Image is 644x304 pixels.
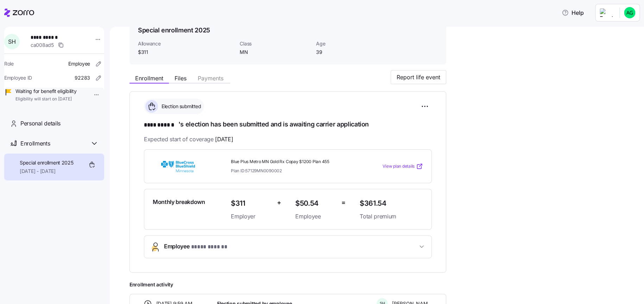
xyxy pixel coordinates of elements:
span: MN [240,49,310,56]
span: Employee ID [4,74,32,81]
span: $50.54 [295,198,336,209]
span: Payments [198,75,223,81]
img: d553475d8374689f22e54354502039c2 [624,7,635,18]
span: Enrollment activity [130,281,446,288]
span: Employer [231,212,271,221]
span: Total premium [360,212,423,221]
span: 92283 [75,74,90,81]
span: Employee [68,60,90,67]
span: Help [562,8,584,17]
span: Plan ID: 57129MN0090002 [231,168,282,174]
span: Special enrollment 2025 [20,159,74,166]
span: $311 [231,198,271,209]
span: Enrollment [135,75,163,81]
span: Report life event [397,73,440,81]
button: Help [556,6,589,20]
span: Allowance [138,40,234,47]
span: ca008ad5 [31,42,54,49]
button: Report life event [391,70,446,84]
span: Monthly breakdown [153,198,205,206]
span: 39 [316,49,387,56]
span: Election submitted [159,103,201,110]
span: $311 [138,49,234,56]
span: Blue Plus Metro MN Gold Rx Copay $1200 Plan 455 [231,159,354,165]
img: BlueCross BlueShield of Minnesota [153,158,203,174]
span: Role [4,60,14,67]
span: Class [240,40,310,47]
span: Age [316,40,387,47]
span: Files [175,75,187,81]
span: Employee [164,242,228,252]
span: + [277,198,281,208]
span: Personal details [20,119,61,128]
span: Waiting for benefit eligibility [15,88,76,95]
h1: Special enrollment 2025 [138,26,210,35]
span: Eligibility will start on [DATE] [15,96,76,102]
span: [DATE] [215,135,233,144]
span: Enrollments [20,139,50,148]
span: View plan details [383,163,415,170]
span: Expected start of coverage [144,135,233,144]
span: Employee [295,212,336,221]
span: = [341,198,346,208]
span: [DATE] - [DATE] [20,168,74,175]
span: $361.54 [360,198,423,209]
span: S H [8,39,15,44]
img: Employer logo [600,8,614,17]
h1: 's election has been submitted and is awaiting carrier application [144,120,432,130]
a: View plan details [383,163,423,170]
